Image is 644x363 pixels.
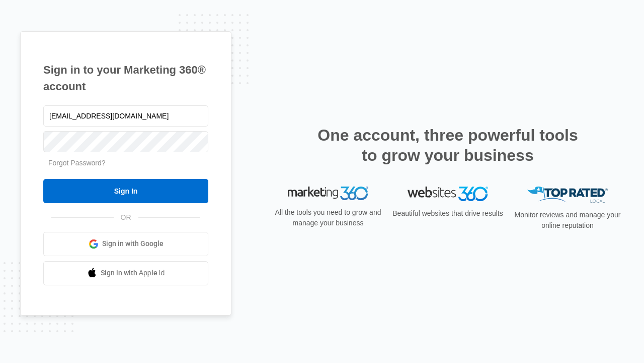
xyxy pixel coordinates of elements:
[48,159,106,167] a: Forgot Password?
[43,62,208,95] h1: Sign in to your Marketing 360® account
[314,125,581,165] h2: One account, three powerful tools to grow your business
[408,187,488,201] img: Websites 360
[527,187,608,203] img: Top Rated Local
[43,232,208,256] a: Sign in with Google
[391,208,504,219] p: Beautiful websites that drive results
[288,187,368,201] img: Marketing 360
[114,212,138,223] span: OR
[43,261,208,285] a: Sign in with Apple Id
[101,268,165,278] span: Sign in with Apple Id
[43,179,208,203] input: Sign In
[272,207,384,228] p: All the tools you need to grow and manage your business
[102,238,164,249] span: Sign in with Google
[511,210,624,231] p: Monitor reviews and manage your online reputation
[43,105,208,127] input: Email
